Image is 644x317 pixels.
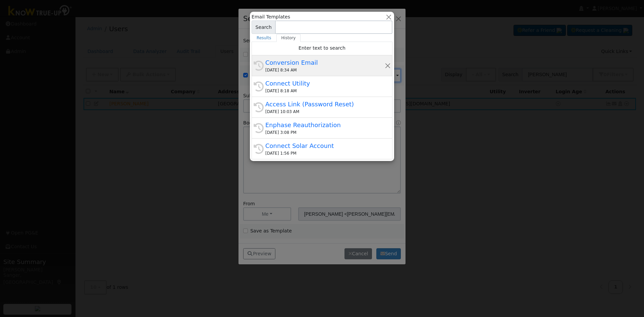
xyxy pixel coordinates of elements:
i: History [254,123,264,133]
div: Conversion Email [265,58,385,67]
div: [DATE] 1:56 PM [265,150,385,156]
div: Connect Solar Account [265,141,385,150]
i: History [254,102,264,112]
div: [DATE] 8:34 AM [265,67,385,73]
span: Enter text to search [299,45,345,51]
a: History [276,34,301,42]
i: History [254,144,264,154]
a: Results [252,34,276,42]
div: [DATE] 8:18 AM [265,88,385,94]
button: Remove this history [385,62,391,69]
div: Enphase Reauthorization [265,120,385,129]
i: History [254,82,264,92]
div: [DATE] 10:03 AM [265,109,385,115]
div: [DATE] 3:08 PM [265,129,385,136]
i: History [254,61,264,71]
div: Connect Utility [265,79,385,88]
span: Email Templates [252,13,290,20]
div: Access Link (Password Reset) [265,100,385,109]
span: Search [252,20,275,34]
